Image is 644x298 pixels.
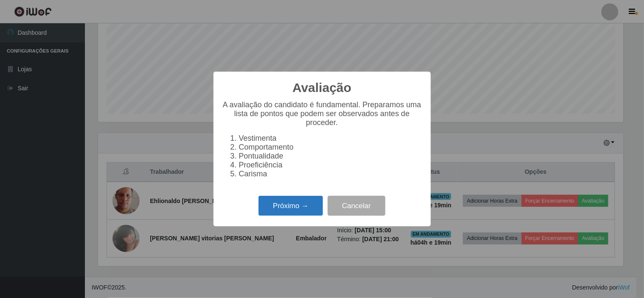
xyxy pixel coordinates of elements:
li: Vestimenta [239,134,422,143]
li: Comportamento [239,143,422,152]
li: Pontualidade [239,152,422,161]
button: Próximo → [259,196,323,216]
li: Proeficiência [239,161,422,170]
h2: Avaliação [292,80,352,95]
p: A avaliação do candidato é fundamental. Preparamos uma lista de pontos que podem ser observados a... [222,100,422,127]
li: Carisma [239,170,422,178]
button: Cancelar [328,196,385,216]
